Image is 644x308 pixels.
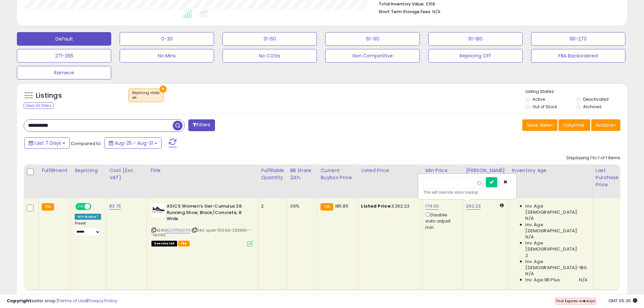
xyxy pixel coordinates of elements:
b: 4 [582,298,586,304]
div: Fulfillable Quantity [261,167,284,181]
div: This will override store markup [423,189,511,196]
button: 271-365 [17,49,111,63]
a: Privacy Policy [88,298,117,304]
label: Deactivated [583,96,609,102]
a: 362.23 [466,203,481,210]
button: Ramece [17,66,111,79]
label: Out of Stock [532,104,557,110]
b: Total Inventory Value: [379,1,425,7]
span: Last 7 Days [34,140,61,146]
button: No Mins [120,49,214,63]
span: 2 [525,253,528,259]
a: 174.00 [425,203,439,210]
small: FBA [42,203,54,211]
div: Current Buybox Price [320,167,355,181]
span: Trial Expires in days [556,298,595,304]
div: on [132,95,160,100]
span: Columns [563,122,584,128]
span: OFF [90,204,101,210]
span: Repricing state : [132,90,160,100]
div: Min Price [425,167,460,174]
b: ASICS Women's Gel-Cumulus 26 Running Shoe, Black/Concrete, 8 Wide [167,203,249,224]
div: Fulfillment [42,167,69,174]
button: Aug-25 - Aug-31 [104,137,162,149]
div: Clear All Filters [24,102,54,109]
div: Disable auto adjust min [425,211,458,231]
h5: Listings [36,91,62,100]
a: B0CFPD6D7N [165,228,190,233]
button: Default [17,32,111,46]
span: 2025-09-8 05:36 GMT [609,298,637,304]
span: N/A [432,8,440,15]
button: 31-60 [222,32,317,46]
label: Active [532,96,545,102]
button: Actions [591,119,620,131]
strong: Copyright [7,298,31,304]
span: All listings that are unavailable for purchase on Amazon for any reason other than out-of-stock [151,241,177,246]
div: Displaying 1 to 1 of 1 items [567,155,620,161]
div: 39% [290,203,312,209]
button: Save View [522,119,557,131]
div: Title [150,167,255,174]
span: Inv. Age [DEMOGRAPHIC_DATA]: [525,222,587,234]
div: seller snap | | [7,298,117,304]
small: FBA [320,203,333,211]
span: | SKU: sport-100.50-250610---184.60 [151,228,251,238]
div: £362.23 [361,203,417,209]
span: Aug-25 - Aug-31 [115,140,153,146]
button: Repricing Off [428,49,523,63]
button: Columns [558,119,590,131]
a: Terms of Use [58,298,87,304]
span: N/A [525,234,533,240]
button: Non Competitive [325,49,420,63]
span: N/A [525,215,533,221]
span: 185.85 [335,203,349,209]
div: ASIN: [151,203,253,246]
button: Filters [188,119,215,131]
div: BB Share 24h. [290,167,315,181]
div: Last Purchase Price [596,167,620,188]
button: No COGs [222,49,317,63]
button: Last 7 Days [24,137,70,149]
div: Win BuyBox * [75,214,101,220]
label: Archived [583,104,601,110]
a: 83.75 [109,203,121,210]
span: N/A [525,271,533,277]
b: Listed Price: [361,203,392,209]
div: Inventory Age [512,167,590,174]
span: Inv. Age [DEMOGRAPHIC_DATA]: [525,240,587,252]
div: Repricing [75,167,103,174]
div: Preset: [75,221,101,236]
button: 91-180 [428,32,523,46]
div: 2 [261,203,282,209]
div: Cost (Exc. VAT) [109,167,144,181]
span: Inv. Age [DEMOGRAPHIC_DATA]-180: [525,259,587,271]
button: 0-30 [120,32,214,46]
span: Inv. Age 181 Plus: [525,277,561,283]
p: Listing States: [526,89,627,95]
span: FBA [178,241,190,246]
span: Compared to: [71,140,102,147]
span: ON [76,204,85,210]
span: N/A [579,277,587,283]
div: Listed Price [361,167,420,174]
button: 61-90 [325,32,420,46]
div: [PERSON_NAME] [466,167,506,174]
img: 31npttLdiYL._SL40_.jpg [151,203,165,217]
span: Inv. Age [DEMOGRAPHIC_DATA]: [525,203,587,215]
b: Short Term Storage Fees: [379,9,431,15]
button: 181-270 [531,32,625,46]
button: FBA Backordered [531,49,625,63]
button: × [160,86,167,93]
